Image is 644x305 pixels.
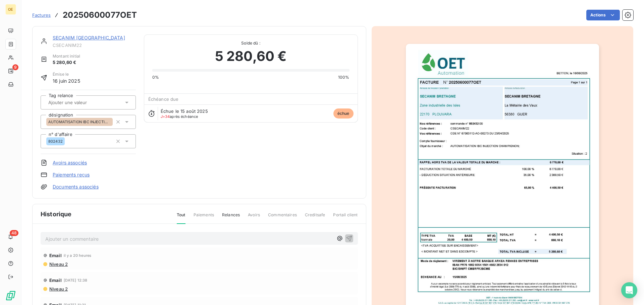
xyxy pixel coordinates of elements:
[49,253,62,258] span: Email
[32,12,51,18] a: Factures
[53,171,90,178] a: Paiements reçus
[161,114,170,119] span: J+34
[41,210,72,219] span: Historique
[222,212,240,223] span: Relances
[49,286,68,292] span: Niveau 2
[177,212,185,224] span: Tout
[48,139,63,143] span: 802432
[53,77,80,84] span: 16 juin 2025
[161,115,198,119] span: après échéance
[215,46,287,66] span: 5 280,60 €
[10,230,18,236] span: 48
[161,108,208,114] span: Échue le 15 août 2025
[48,120,111,124] span: AUTOMATISATION IBC INJECTION CHAMPIGNON
[64,253,91,257] span: il y a 20 heures
[53,35,125,41] a: SECANIM [GEOGRAPHIC_DATA]
[49,261,68,267] span: Niveau 2
[152,40,350,46] span: Solde dû :
[53,59,80,66] span: 5 280,60 €
[32,12,51,18] span: Factures
[12,64,18,70] span: 9
[53,183,99,190] a: Documents associés
[333,212,358,223] span: Portail client
[248,212,260,223] span: Avoirs
[63,9,137,21] h3: 20250600077OET
[305,212,325,223] span: Creditsafe
[338,74,350,80] span: 100%
[152,74,159,80] span: 0%
[53,71,80,77] span: Émise le
[621,282,637,298] div: Open Intercom Messenger
[64,278,88,282] span: [DATE] 12:38
[5,4,16,15] div: OE
[53,159,87,166] a: Avoirs associés
[53,43,136,48] span: CSECANIM22
[148,96,179,102] span: Échéance due
[49,278,62,283] span: Email
[586,10,620,20] button: Actions
[53,53,80,59] span: Montant initial
[194,212,214,223] span: Paiements
[48,99,115,105] input: Ajouter une valeur
[333,108,354,119] span: échue
[268,212,297,223] span: Commentaires
[5,290,16,301] img: Logo LeanPay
